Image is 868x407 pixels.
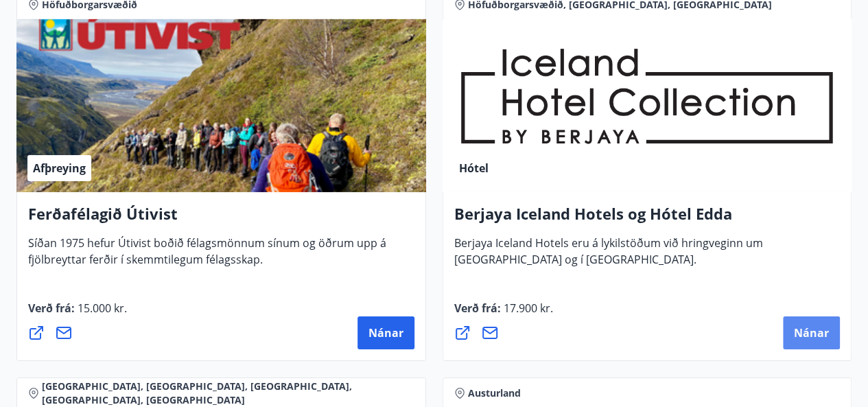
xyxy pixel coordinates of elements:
[28,235,386,278] span: Síðan 1975 hefur Útivist boðið félagsmönnum sínum og öðrum upp á fjölbreyttar ferðir í skemmtileg...
[75,301,127,316] span: 15.000 kr.
[368,325,403,340] span: Nánar
[33,161,86,176] span: Afþreying
[42,380,414,407] span: [GEOGRAPHIC_DATA], [GEOGRAPHIC_DATA], [GEOGRAPHIC_DATA], [GEOGRAPHIC_DATA], [GEOGRAPHIC_DATA]
[459,161,489,176] span: Hótel
[501,301,553,316] span: 17.900 kr.
[454,235,763,278] span: Berjaya Iceland Hotels eru á lykilstöðum við hringveginn um [GEOGRAPHIC_DATA] og í [GEOGRAPHIC_DA...
[468,386,521,400] span: Austurland
[28,301,127,327] span: Verð frá :
[454,301,553,327] span: Verð frá :
[794,325,829,340] span: Nánar
[454,203,841,235] h4: Berjaya Iceland Hotels og Hótel Edda
[783,316,840,349] button: Nánar
[357,316,414,349] button: Nánar
[28,203,414,235] h4: Ferðafélagið Útivist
